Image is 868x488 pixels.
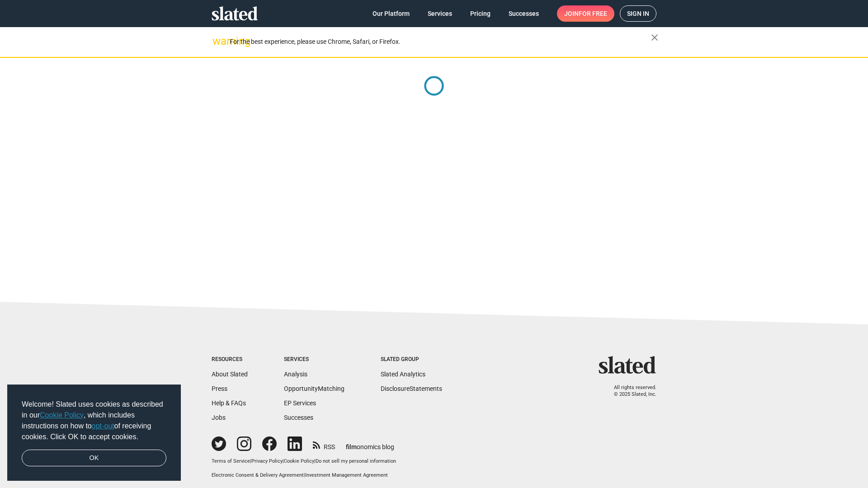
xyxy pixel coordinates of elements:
[579,5,607,22] span: for free
[212,399,246,407] a: Help & FAQs
[92,422,114,430] a: opt-out
[22,399,166,442] span: Welcome! Slated uses cookies as described in our , which includes instructions on how to of recei...
[381,371,425,378] a: Slated Analytics
[284,356,344,363] div: Services
[212,414,226,421] a: Jobs
[509,5,539,22] span: Successes
[316,458,396,465] button: Do not sell my personal information
[283,458,284,464] span: |
[420,5,459,22] a: Services
[557,5,614,22] a: Joinfor free
[314,458,316,464] span: |
[230,36,651,48] div: For the best experience, please use Chrome, Safari, or Firefox.
[212,458,250,464] a: Terms of Service
[212,36,223,47] mat-icon: warning
[381,356,442,363] div: Slated Group
[381,385,442,392] a: DisclosureStatements
[250,458,251,464] span: |
[284,385,344,392] a: OpportunityMatching
[373,5,410,22] span: Our Platform
[564,5,607,22] span: Join
[284,399,316,407] a: EP Services
[365,5,417,22] a: Our Platform
[7,385,181,481] div: cookieconsent
[470,5,491,22] span: Pricing
[212,385,227,392] a: Press
[501,5,546,22] a: Successes
[284,414,313,421] a: Successes
[22,450,166,467] a: dismiss cookie message
[346,443,357,450] span: film
[212,356,248,363] div: Resources
[346,436,394,451] a: filmonomics blog
[284,371,307,378] a: Analysis
[428,5,452,22] span: Services
[251,458,283,464] a: Privacy Policy
[304,472,305,478] span: |
[40,411,84,419] a: Cookie Policy
[604,385,656,398] p: All rights reserved. © 2025 Slated, Inc.
[212,371,248,378] a: About Slated
[305,472,388,478] a: Investment Management Agreement
[649,32,660,43] mat-icon: close
[463,5,498,22] a: Pricing
[620,5,656,22] a: Sign in
[284,458,314,464] a: Cookie Policy
[212,472,304,478] a: Electronic Consent & Delivery Agreement
[313,437,335,451] a: RSS
[627,6,649,21] span: Sign in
